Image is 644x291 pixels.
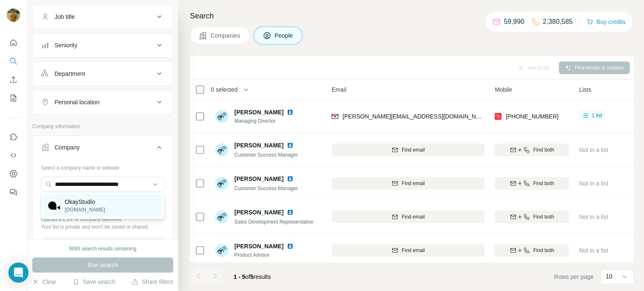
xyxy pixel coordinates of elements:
[554,273,594,281] span: Rows per page
[8,263,29,283] div: Open Intercom Messenger
[250,273,254,280] span: 5
[41,216,164,223] p: Upload a CSV of company websites.
[33,7,173,27] button: Job title
[332,144,485,156] button: Find email
[234,185,298,191] span: Customer Success Manager
[55,70,85,78] div: Department
[55,13,75,21] div: Job title
[495,144,569,156] button: Find both
[402,180,425,187] span: Find email
[533,180,554,187] span: Find both
[606,272,613,281] p: 10
[73,278,115,286] button: Save search
[234,175,283,183] span: [PERSON_NAME]
[234,117,304,125] span: Managing Director
[132,278,173,286] button: Share filters
[495,177,569,190] button: Find both
[65,206,105,214] p: [DOMAIN_NAME]
[234,141,283,149] span: [PERSON_NAME]
[215,210,229,224] img: Avatar
[234,152,298,158] span: Customer Success Manager
[41,223,164,231] p: Your list is private and won't be saved or shared.
[48,200,60,211] img: OkayStudio
[234,242,283,250] span: [PERSON_NAME]
[332,85,346,94] span: Email
[332,244,485,257] button: Find email
[234,208,283,216] span: [PERSON_NAME]
[190,10,634,22] h4: Search
[287,243,293,250] img: LinkedIn logo
[7,72,20,87] button: Enrich CSV
[7,35,20,50] button: Quick start
[55,143,80,152] div: Company
[343,113,490,120] span: [PERSON_NAME][EMAIL_ADDRESS][DOMAIN_NAME]
[7,166,20,181] button: Dashboard
[287,209,293,216] img: LinkedIn logo
[7,148,20,163] button: Use Surfe API
[504,17,525,27] p: 59,990
[65,198,105,206] p: OkayStudio
[69,245,137,252] div: 9995 search results remaining
[579,180,608,187] span: Not in a list
[495,85,512,94] span: Mobile
[287,109,293,116] img: LinkedIn logo
[7,129,20,144] button: Use Surfe on LinkedIn
[533,247,554,254] span: Find both
[7,185,20,200] button: Feedback
[275,31,294,40] span: People
[332,177,485,190] button: Find email
[287,142,293,149] img: LinkedIn logo
[234,273,245,280] span: 1 - 5
[33,137,173,161] button: Company
[245,273,250,280] span: of
[33,64,173,84] button: Department
[215,244,229,257] img: Avatar
[234,251,304,259] span: Product Advisor
[579,247,608,254] span: Not in a list
[210,31,241,40] span: Companies
[7,54,20,69] button: Search
[533,213,554,221] span: Find both
[533,146,554,154] span: Find both
[506,113,558,120] span: [PHONE_NUMBER]
[7,8,20,22] img: Avatar
[402,213,425,221] span: Find email
[55,41,77,49] div: Seniority
[215,177,229,190] img: Avatar
[579,214,608,220] span: Not in a list
[32,123,173,130] p: Company information
[33,92,173,112] button: Personal location
[41,161,164,172] div: Select a company name or website
[234,273,271,280] span: results
[32,278,56,286] button: Clear
[287,175,293,182] img: LinkedIn logo
[211,85,238,94] span: 0 selected
[592,112,602,119] span: 1 list
[215,110,229,123] img: Avatar
[332,112,338,121] img: provider findymail logo
[543,17,573,27] p: 2,380,585
[234,219,313,225] span: Sales Development Representative
[402,247,425,254] span: Find email
[495,112,501,121] img: provider prospeo logo
[332,211,485,223] button: Find email
[41,237,164,252] button: Upload a list of companies
[495,244,569,257] button: Find both
[234,108,283,116] span: [PERSON_NAME]
[33,35,173,55] button: Seniority
[215,143,229,157] img: Avatar
[587,16,626,28] button: Buy credits
[579,85,591,94] span: Lists
[55,98,99,106] div: Personal location
[7,90,20,106] button: My lists
[579,147,608,153] span: Not in a list
[495,211,569,223] button: Find both
[402,146,425,154] span: Find email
